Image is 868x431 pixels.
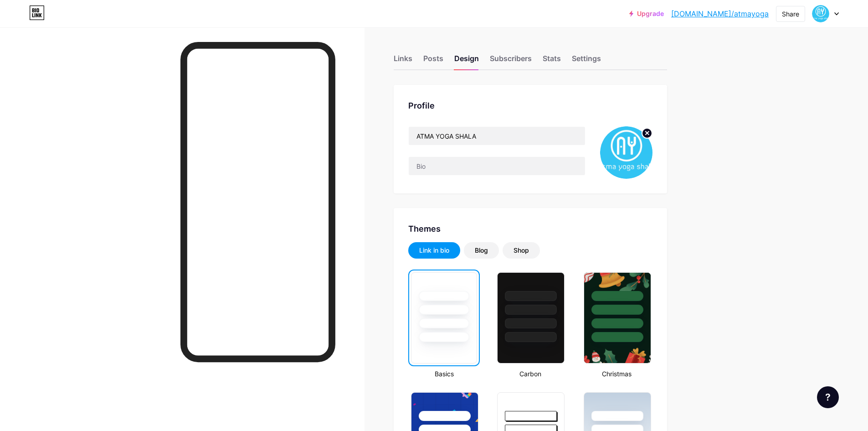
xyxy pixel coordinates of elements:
img: Atma Yoga Shala Designs [812,5,829,22]
div: Design [454,53,479,69]
div: Link in bio [419,246,449,255]
input: Bio [409,157,585,175]
div: Basics [408,369,480,379]
div: Themes [408,223,652,235]
div: Posts [423,53,443,69]
div: Subscribers [490,53,532,69]
img: Atma Yoga Shala Designs [600,126,652,179]
a: [DOMAIN_NAME]/atmayoga [671,8,769,19]
input: Name [409,127,585,145]
div: Carbon [494,369,566,379]
div: Blog [475,246,488,255]
div: Shop [514,246,529,255]
a: Upgrade [629,10,664,17]
div: Links [394,53,412,69]
div: Settings [572,53,601,69]
div: Profile [408,99,652,112]
div: Stats [543,53,561,69]
div: Christmas [581,369,652,379]
div: Share [782,9,799,19]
